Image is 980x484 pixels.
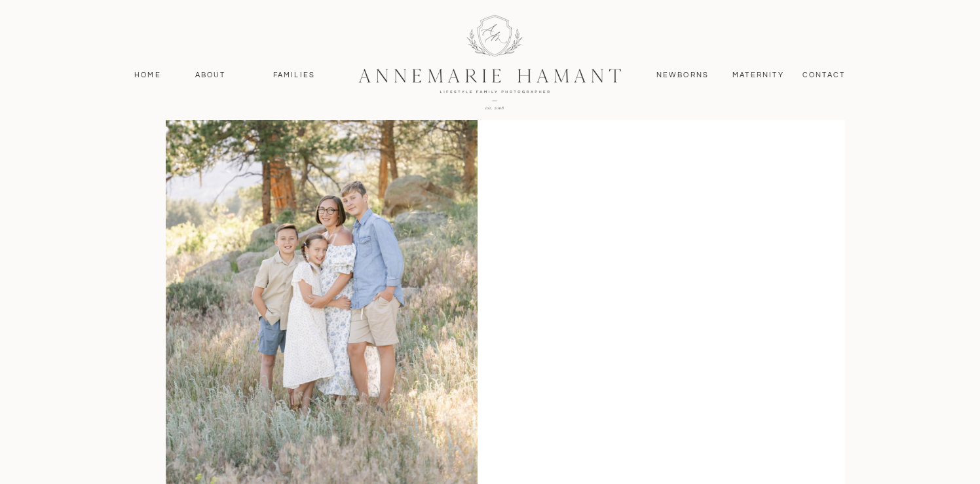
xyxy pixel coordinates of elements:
[795,69,852,81] a: contact
[191,69,229,81] a: About
[265,69,324,81] a: Families
[128,69,167,81] a: Home
[732,69,783,81] a: MAternity
[651,69,714,81] a: Newborns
